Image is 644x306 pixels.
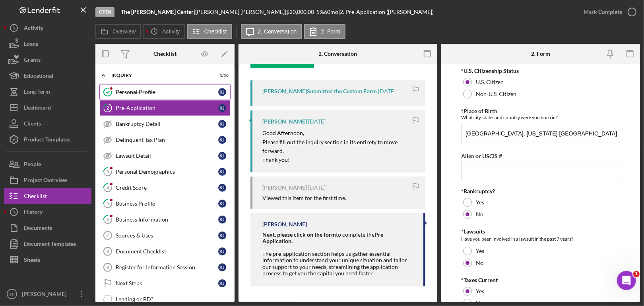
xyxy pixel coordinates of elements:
a: 9Register for Information SessionKJ [99,259,231,275]
mark: Thank you! [262,156,290,163]
div: 60 mo [324,9,338,15]
label: No [476,211,483,218]
button: Project Overview [4,172,91,188]
div: 2. Form [531,51,550,57]
label: U.S. Citizen [476,79,504,85]
div: 2. Conversation [319,51,357,57]
a: 5Business ProfileKJ [99,196,231,212]
tspan: 5 [107,201,109,206]
a: Checklist [4,188,91,204]
div: Business Profile [116,200,218,207]
tspan: 9 [107,265,109,270]
div: Checklist [153,51,177,57]
a: Loans [4,36,91,52]
a: 6Business InformationKJ [99,212,231,228]
button: Mark Complete [576,4,640,20]
a: Delinquent Tax PlanKJ [99,132,231,148]
strong: Pre- Application. [262,231,385,244]
div: Long-Term [24,84,50,102]
div: K J [218,216,226,224]
button: CH[PERSON_NAME] [4,286,91,302]
label: Yes [476,288,484,294]
label: Non-U.S. Citizen [476,91,516,97]
a: Personal ProfileKJ [99,84,231,100]
button: Sheets [4,252,91,268]
a: 4Credit ScoreKJ [99,180,231,196]
div: | [121,9,195,15]
button: 2. Conversation [241,24,302,39]
tspan: 2 [107,105,109,110]
button: Long-Term [4,84,91,100]
div: Project Overview [24,172,67,190]
div: [PERSON_NAME] [262,184,307,191]
div: | 2. Pre-Application ([PERSON_NAME]) [338,9,434,15]
button: Dashboard [4,100,91,116]
span: 1 [633,271,640,277]
label: 2. Form [321,28,340,35]
div: 1 / 16 [214,73,229,78]
div: Educational [24,68,53,86]
label: *Place of Birth [461,108,497,114]
tspan: 7 [107,233,109,238]
a: Documents [4,220,91,236]
div: K J [218,88,226,96]
div: The pre-application section helps us gather essential information to understand your unique situa... [262,251,415,276]
div: *Bankruptcy? [461,188,620,194]
div: Open [95,7,114,17]
a: Next StepsKJ [99,275,231,291]
tspan: 3 [107,169,109,174]
button: Grants [4,52,91,68]
div: Document Checklist [116,248,218,255]
label: Checklist [204,28,227,35]
button: 2. Form [304,24,345,39]
a: Product Templates [4,131,91,147]
div: Credit Score [116,184,218,191]
div: Business Information [116,216,218,223]
tspan: 4 [107,185,109,190]
button: Checklist [187,24,232,39]
label: No [476,260,483,266]
button: People [4,156,91,172]
div: Personal Profile [116,89,218,95]
label: Yes [476,199,484,206]
div: History [24,204,43,222]
div: 5 % [316,9,324,15]
div: K J [218,120,226,128]
div: K J [218,247,226,255]
div: $20,000.00 [286,9,316,15]
button: History [4,204,91,220]
button: Activity [4,20,91,36]
div: Document Templates [24,236,76,254]
label: Yes [476,248,484,254]
div: [PERSON_NAME] [PERSON_NAME] | [195,9,286,15]
a: Lawsuit DetailKJ [99,148,231,164]
div: K J [218,168,226,176]
div: Register for Information Session [116,264,218,271]
time: 2025-08-09 13:55 [378,88,396,94]
button: Document Templates [4,236,91,252]
div: Inquiry [111,73,209,78]
button: Educational [4,68,91,84]
div: Bankruptcy Detail [116,121,218,127]
iframe: Intercom live chat [617,271,636,290]
div: [PERSON_NAME] [262,221,307,228]
b: The [PERSON_NAME] Center [121,8,194,15]
a: Bankruptcy DetailKJ [99,116,231,132]
div: Mark Complete [584,4,622,20]
div: Pre-Application [116,105,218,111]
strong: please click on the form [277,231,336,238]
div: What city, state, and country were you born in? [461,114,620,120]
div: Loans [24,36,38,54]
strong: Next, [262,231,276,238]
mark: Good Afternoon, [262,129,304,136]
label: 2. Conversation [258,28,297,35]
tspan: 8 [107,249,109,254]
div: [PERSON_NAME] Submitted the Custom Form [262,88,377,94]
time: 2025-07-29 16:26 [308,184,326,191]
div: K J [218,136,226,144]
